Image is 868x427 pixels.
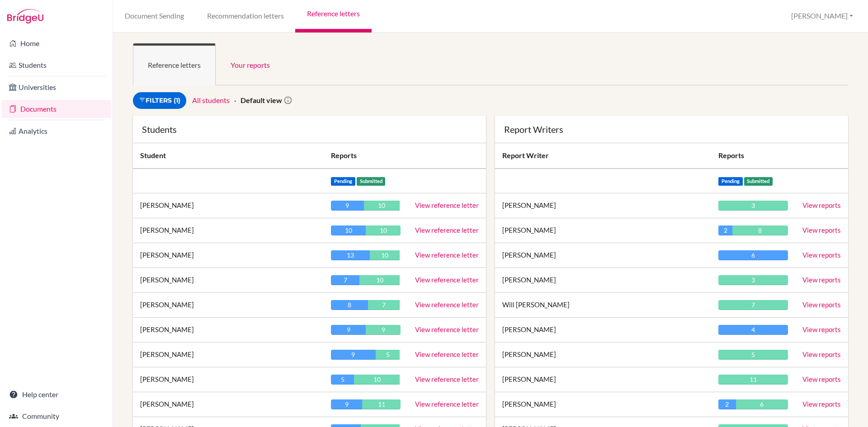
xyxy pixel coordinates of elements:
a: View reference letter [415,226,479,234]
td: [PERSON_NAME] [495,343,711,367]
div: 4 [718,325,788,335]
a: Community [2,407,111,425]
td: [PERSON_NAME] [495,318,711,343]
a: Reference letters [133,43,216,85]
td: [PERSON_NAME] [495,243,711,268]
a: View reference letter [415,325,479,333]
a: View reports [802,201,841,209]
div: 2 [718,225,732,235]
div: 7 [331,275,359,285]
strong: Default view [241,96,282,104]
div: 8 [732,225,788,235]
td: [PERSON_NAME] [133,367,324,392]
td: [PERSON_NAME] [495,218,711,243]
td: [PERSON_NAME] [495,268,711,293]
td: [PERSON_NAME] [133,193,324,218]
div: 9 [366,325,401,335]
a: View reports [802,226,841,234]
button: [PERSON_NAME] [787,8,857,24]
a: Documents [2,100,111,118]
td: [PERSON_NAME] [133,268,324,293]
a: All students [192,96,230,104]
a: View reports [802,400,841,408]
div: 5 [331,375,354,385]
a: View reference letter [415,251,479,259]
div: 10 [370,250,400,260]
td: [PERSON_NAME] [133,392,324,417]
a: View reports [802,375,841,383]
a: View reference letter [415,400,479,408]
th: Reports [324,143,486,169]
a: View reference letter [415,276,479,284]
div: 5 [376,350,400,360]
div: 10 [359,275,400,285]
div: 7 [718,300,788,310]
td: [PERSON_NAME] [133,218,324,243]
td: [PERSON_NAME] [495,193,711,218]
div: 10 [366,225,401,235]
a: Filters (1) [133,92,186,109]
div: 9 [331,399,362,409]
a: View reports [802,276,841,284]
a: Students [2,56,111,74]
div: 11 [718,375,788,385]
td: [PERSON_NAME] [133,293,324,318]
a: Analytics [2,122,111,140]
div: 9 [331,325,366,335]
div: Report Writers [504,125,839,134]
td: [PERSON_NAME] [495,367,711,392]
div: 8 [331,300,368,310]
a: View reports [802,251,841,259]
div: 2 [718,399,736,409]
div: 5 [718,350,788,360]
a: Your reports [216,43,285,85]
div: 11 [362,399,401,409]
div: 3 [718,275,788,285]
div: 13 [331,250,370,260]
img: Bridge-U [7,9,43,23]
a: View reports [802,325,841,333]
div: 6 [736,399,788,409]
div: Students [142,125,477,134]
div: 9 [331,350,375,360]
div: 3 [718,201,788,211]
a: View reference letter [415,201,479,209]
span: Pending [331,177,355,186]
span: Submitted [744,177,773,186]
th: Report Writer [495,143,711,169]
a: View reference letter [415,375,479,383]
span: Pending [718,177,743,186]
th: Student [133,143,324,169]
a: View reference letter [415,350,479,358]
td: [PERSON_NAME] [133,318,324,343]
a: View reports [802,300,841,309]
a: Help center [2,385,111,404]
a: Home [2,34,111,52]
td: [PERSON_NAME] [133,243,324,268]
span: Submitted [357,177,386,186]
div: 10 [354,375,400,385]
td: Will [PERSON_NAME] [495,293,711,318]
div: 10 [364,201,400,211]
a: View reference letter [415,300,479,309]
div: 7 [368,300,400,310]
td: [PERSON_NAME] [495,392,711,417]
a: Universities [2,78,111,96]
div: 9 [331,201,363,211]
div: 10 [331,225,366,235]
td: [PERSON_NAME] [133,343,324,367]
div: 6 [718,250,788,260]
th: Reports [711,143,795,169]
a: View reports [802,350,841,358]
